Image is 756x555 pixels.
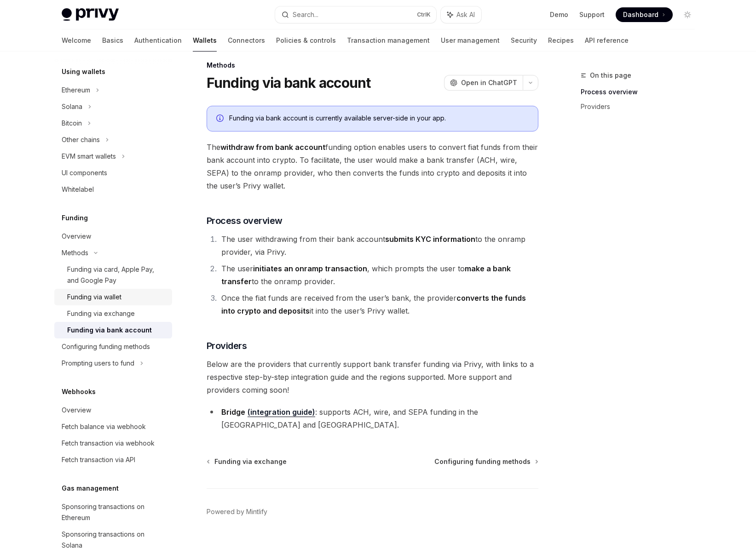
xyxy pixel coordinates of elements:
a: Fetch transaction via API [54,452,172,468]
svg: Info [216,114,225,124]
strong: withdraw from bank account [220,143,325,152]
button: Search...CtrlK [275,6,436,23]
a: Fetch balance via webhook [54,418,172,435]
li: : supports ACH, wire, and SEPA funding in the [GEOGRAPHIC_DATA] and [GEOGRAPHIC_DATA]. [207,406,538,431]
img: light logo [62,8,119,21]
a: Process overview [581,85,702,99]
a: Configuring funding methods [434,457,537,466]
a: (integration guide) [248,407,315,417]
div: Funding via card, Apple Pay, and Google Pay [67,264,167,286]
button: Ask AI [441,6,481,23]
div: Configuring funding methods [62,341,150,352]
a: Powered by Mintlify [207,507,267,516]
div: Ethereum [62,85,90,96]
a: Demo [550,10,568,19]
a: Wallets [193,29,217,51]
div: Methods [207,61,538,70]
div: Funding via bank account is currently available server-side in your app. [229,114,529,124]
strong: initiates an onramp transaction [253,264,367,273]
div: Overview [62,405,91,416]
div: UI components [62,167,107,178]
span: Below are the providers that currently support bank transfer funding via Privy, with links to a r... [207,358,538,396]
div: Whitelabel [62,184,94,195]
div: Search... [293,9,318,20]
li: Once the fiat funds are received from the user’s bank, the provider it into the user’s Privy wallet. [219,292,538,317]
div: Fetch balance via webhook [62,421,146,432]
span: Configuring funding methods [434,457,531,466]
a: Funding via wallet [54,289,172,305]
div: Bitcoin [62,118,82,129]
a: Fetch transaction via webhook [54,435,172,452]
a: Recipes [548,29,574,51]
a: UI components [54,165,172,181]
div: Sponsoring transactions on Solana [62,529,167,551]
a: Funding via exchange [54,305,172,322]
button: Open in ChatGPT [444,75,523,91]
h5: Webhooks [62,386,96,397]
div: Solana [62,101,82,112]
div: Other chains [62,134,100,145]
a: Welcome [62,29,91,51]
a: Authentication [134,29,182,51]
a: Overview [54,228,172,245]
a: Sponsoring transactions on Ethereum [54,498,172,526]
li: The user withdrawing from their bank account to the onramp provider, via Privy. [219,233,538,258]
span: Dashboard [623,10,658,19]
a: Providers [581,99,702,114]
a: Basics [102,29,123,51]
span: Providers [207,339,247,352]
a: Configuring funding methods [54,338,172,355]
div: Funding via exchange [67,308,135,319]
a: Security [511,29,537,51]
span: On this page [590,70,631,81]
span: Ctrl K [417,11,431,18]
a: Funding via exchange [208,457,287,466]
strong: submits KYC information [385,235,475,244]
h5: Gas management [62,483,119,494]
a: Overview [54,402,172,418]
li: The user , which prompts the user to to the onramp provider. [219,262,538,288]
a: Connectors [228,29,265,51]
div: EVM smart wallets [62,151,116,162]
div: Fetch transaction via webhook [62,438,155,449]
h5: Funding [62,212,88,223]
a: Funding via card, Apple Pay, and Google Pay [54,261,172,289]
div: Sponsoring transactions on Ethereum [62,501,167,523]
h1: Funding via bank account [207,74,371,91]
a: Transaction management [347,29,430,51]
div: Funding via bank account [67,325,152,336]
div: Methods [62,247,88,258]
h5: Using wallets [62,66,105,77]
span: Process overview [207,214,283,227]
div: Fetch transaction via API [62,454,135,465]
a: Funding via bank account [54,322,172,338]
span: Ask AI [456,10,475,19]
a: Sponsoring transactions on Solana [54,526,172,554]
a: User management [441,29,500,51]
div: Overview [62,231,91,242]
span: Open in ChatGPT [461,78,517,87]
div: Funding via wallet [67,292,121,303]
a: Policies & controls [276,29,336,51]
span: Funding via exchange [214,457,287,466]
strong: Bridge [221,407,245,417]
a: Support [579,10,605,19]
button: Toggle dark mode [680,7,695,22]
a: Whitelabel [54,181,172,198]
a: API reference [585,29,629,51]
span: The funding option enables users to convert fiat funds from their bank account into crypto. To fa... [207,141,538,192]
a: Dashboard [616,7,673,22]
div: Prompting users to fund [62,358,134,369]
